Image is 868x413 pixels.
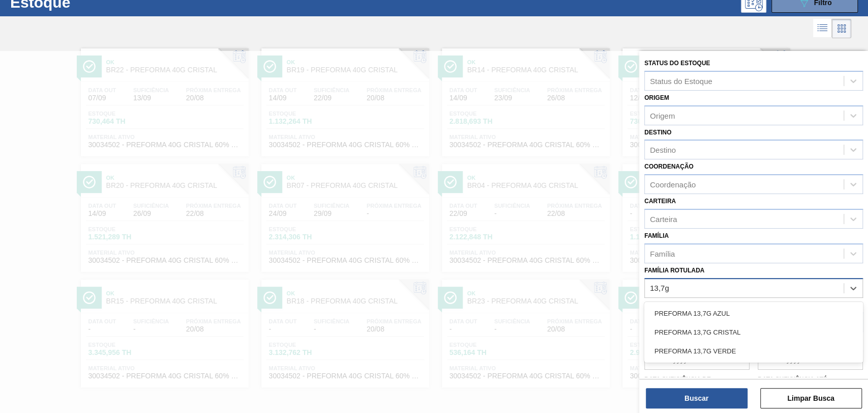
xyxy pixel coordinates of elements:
div: Visão em Lista [813,19,832,38]
div: PREFORMA 13,7G CRISTAL [644,323,863,342]
div: Família [650,249,675,258]
label: Destino [644,129,671,136]
div: Destino [650,146,676,154]
div: Carteira [650,214,677,223]
div: Coordenação [650,180,696,189]
label: Família [644,232,669,239]
label: Data suficiência de [644,376,711,383]
a: ÍconeOkBR22 - PREFORMA 40G CRISTALData out07/09Suficiência13/09Próxima Entrega20/08Estoque730,464... [73,41,254,156]
label: Data suficiência até [758,376,827,383]
div: Status do Estoque [650,76,712,85]
a: ÍconeOkBR08 - PREFORMA 40G CRISTALData out12/09Suficiência24/09Próxima Entrega25/08Estoque730,026... [615,41,795,156]
label: Coordenação [644,163,694,170]
div: Visão em Cards [832,19,851,38]
a: ÍconeOkBR14 - PREFORMA 40G CRISTALData out14/09Suficiência23/09Próxima Entrega26/08Estoque2.818,6... [434,41,615,156]
label: Família Rotulada [644,267,704,274]
label: Carteira [644,198,676,205]
div: PREFORMA 13,7G AZUL [644,304,863,323]
a: ÍconeOkBR19 - PREFORMA 40G CRISTALData out14/09Suficiência22/09Próxima Entrega20/08Estoque1.132,2... [254,41,434,156]
div: Origem [650,111,675,120]
div: PREFORMA 13,7G VERDE [644,342,863,361]
label: Origem [644,94,669,101]
label: Status do Estoque [644,60,710,67]
label: Material ativo [644,301,695,309]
